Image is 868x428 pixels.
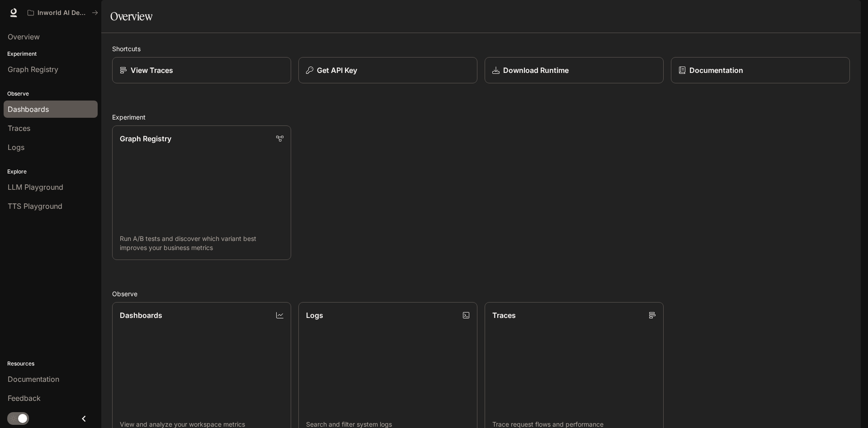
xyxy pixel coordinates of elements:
[112,289,850,298] h2: Observe
[689,65,743,76] p: Documentation
[24,4,102,22] button: All workspaces
[112,44,850,53] h2: Shortcuts
[112,112,850,122] h2: Experiment
[112,57,291,83] a: View Traces
[38,9,88,17] p: Inworld AI Demos
[298,57,477,83] button: Get API Key
[671,57,850,83] a: Documentation
[306,310,323,321] p: Logs
[317,65,357,76] p: Get API Key
[503,65,569,76] p: Download Runtime
[492,310,516,321] p: Traces
[485,57,664,83] a: Download Runtime
[110,7,152,25] h1: Overview
[112,125,291,260] a: Graph RegistryRun A/B tests and discover which variant best improves your business metrics
[120,133,171,144] p: Graph Registry
[120,234,283,252] p: Run A/B tests and discover which variant best improves your business metrics
[120,310,162,321] p: Dashboards
[131,65,173,76] p: View Traces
